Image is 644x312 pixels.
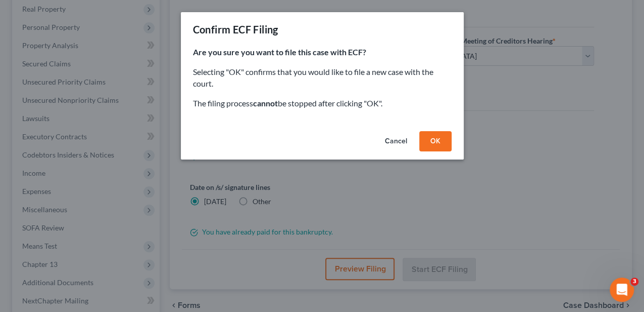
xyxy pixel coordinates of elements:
p: Selecting "OK" confirms that you would like to file a new case with the court. [193,66,452,90]
p: The filing process be stopped after clicking "OK". [193,98,452,109]
span: 3 [630,278,638,286]
button: Cancel [377,131,415,151]
strong: Are you sure you want to file this case with ECF? [193,47,366,57]
button: OK [419,131,452,151]
div: Confirm ECF Filing [193,22,278,36]
strong: cannot [253,98,278,108]
iframe: Intercom live chat [610,278,634,302]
